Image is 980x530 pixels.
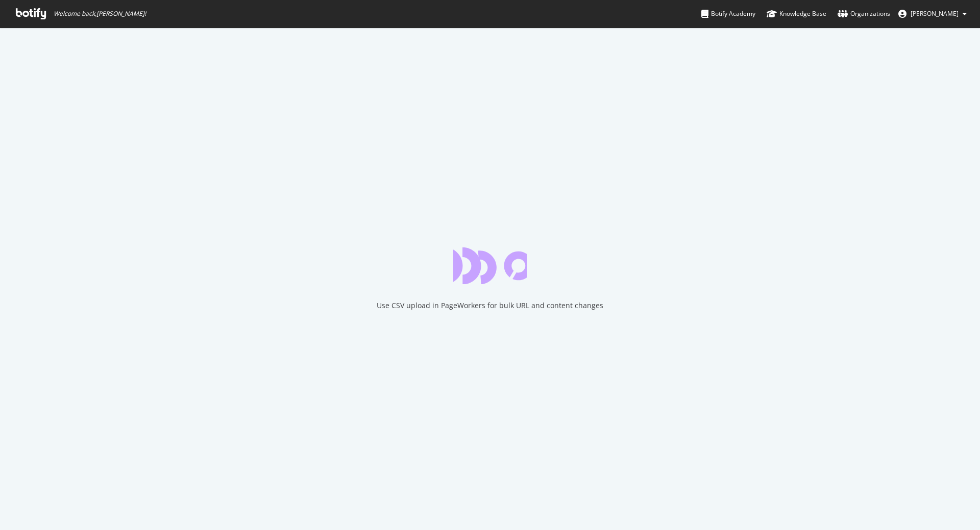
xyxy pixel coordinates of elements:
[377,300,603,311] div: Use CSV upload in PageWorkers for bulk URL and content changes
[911,9,959,18] span: Joanne Brickles
[767,9,826,19] div: Knowledge Base
[54,10,146,18] span: Welcome back, [PERSON_NAME] !
[701,9,755,19] div: Botify Academy
[453,247,527,284] div: animation
[838,9,890,19] div: Organizations
[890,6,975,22] button: [PERSON_NAME]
